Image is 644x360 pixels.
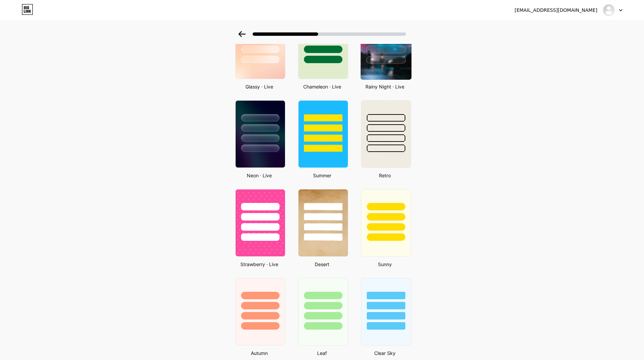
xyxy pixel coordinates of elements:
[515,7,597,14] div: [EMAIL_ADDRESS][DOMAIN_NAME]
[359,172,411,179] div: Retro
[296,350,348,357] div: Leaf
[359,83,411,90] div: Rainy Night · Live
[233,83,285,90] div: Glassy · Live
[233,350,285,357] div: Autumn
[359,350,411,357] div: Clear Sky
[359,261,411,268] div: Sunny
[296,83,348,90] div: Chameleon · Live
[296,261,348,268] div: Desert
[602,4,615,17] img: bbdd
[296,172,348,179] div: Summer
[233,261,285,268] div: Strawberry · Live
[233,172,285,179] div: Neon · Live
[360,11,411,80] img: rainy_night.jpg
